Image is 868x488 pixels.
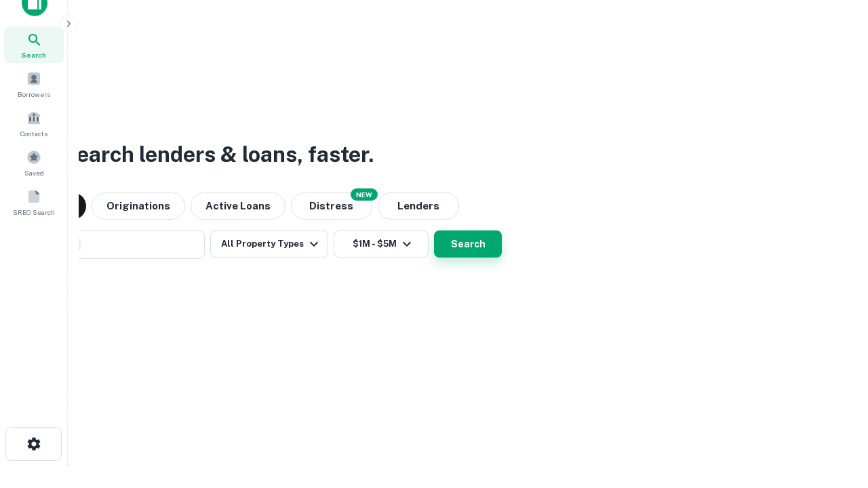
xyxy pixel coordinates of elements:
div: NEW [351,188,378,201]
span: Saved [24,167,44,178]
a: Contacts [4,105,64,142]
span: Borrowers [18,89,50,100]
a: Borrowers [4,66,64,102]
iframe: Chat Widget [800,380,868,445]
button: Search distressed loans with lien and other non-mortgage details. [291,192,372,220]
button: $1M - $5M [334,230,429,258]
a: SREO Search [4,184,64,220]
button: All Property Types [210,230,328,258]
span: Search [22,49,46,60]
button: Originations [92,192,185,220]
button: Search [434,230,502,258]
a: Saved [4,144,64,181]
span: SREO Search [13,207,55,218]
a: Search [4,26,64,63]
button: Lenders [378,192,459,220]
span: Contacts [20,128,47,139]
h3: Search lenders & loans, faster. [62,138,374,171]
button: Active Loans [191,192,285,220]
